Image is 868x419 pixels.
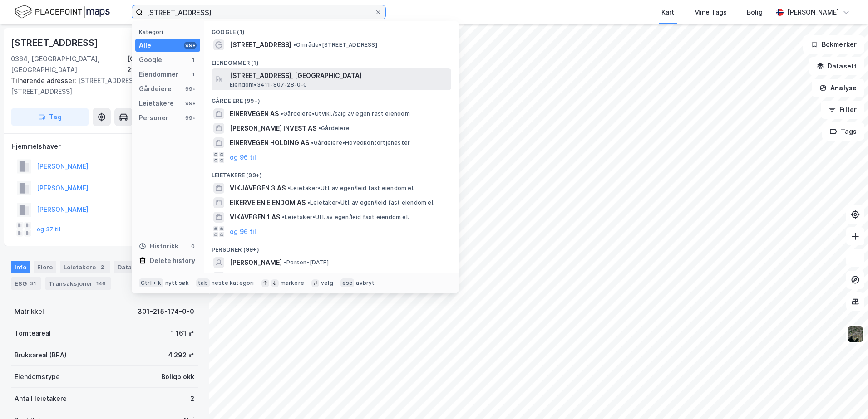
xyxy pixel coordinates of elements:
div: velg [321,279,333,287]
div: ESG [11,277,41,290]
div: 0 [189,243,197,250]
div: Ctrl + k [139,278,163,287]
div: Kart [661,7,674,18]
div: Personer [139,112,168,123]
div: Leietakere [60,261,110,273]
div: 0364, [GEOGRAPHIC_DATA], [GEOGRAPHIC_DATA] [11,54,127,75]
div: nytt søk [165,279,189,287]
button: Analyse [812,79,864,97]
span: [PERSON_NAME] INVEST AS [230,123,316,134]
span: • [293,41,296,48]
div: 31 [29,279,38,288]
div: [STREET_ADDRESS], [STREET_ADDRESS] [11,75,191,97]
span: • [311,139,314,146]
div: Leietakere (99+) [204,165,459,181]
span: EINERVEGEN HOLDING AS [230,137,309,148]
div: Eiendommer (1) [204,52,459,68]
div: Alle [139,40,151,51]
button: og 96 til [230,152,256,163]
div: Eiendommer [139,69,178,80]
div: 99+ [184,42,197,49]
div: avbryt [356,279,375,287]
div: Bruksareal (BRA) [15,350,67,361]
span: [PERSON_NAME] [230,257,282,268]
div: Gårdeiere [139,83,172,94]
input: Søk på adresse, matrikkel, gårdeiere, leietakere eller personer [143,5,375,19]
div: [PERSON_NAME] [787,7,839,18]
img: logo.f888ab2527a4732fd821a326f86c7f29.svg [15,4,110,20]
button: Datasett [809,57,864,75]
span: • [287,185,290,191]
button: Tag [11,108,89,126]
button: Tags [822,122,864,141]
span: VIKAVEGEN 1 AS [230,212,280,223]
div: Eiendomstype [15,371,60,382]
span: • [307,199,310,206]
div: 2 [98,263,107,272]
div: Bolig [747,7,763,18]
div: Mine Tags [694,7,727,18]
div: Boligblokk [161,371,194,382]
div: 2 [190,393,194,404]
span: Tilhørende adresser: [11,77,78,84]
div: Gårdeiere (99+) [204,90,459,107]
div: esc [340,278,355,287]
div: Matrikkel [15,306,44,317]
span: Område • [STREET_ADDRESS] [293,41,377,49]
span: Gårdeiere [318,125,350,132]
div: Hjemmelshaver [11,141,197,152]
span: • [284,259,286,266]
img: 9k= [847,326,864,343]
span: [PERSON_NAME] [230,272,282,283]
span: Leietaker • Utl. av egen/leid fast eiendom el. [307,199,434,206]
div: [GEOGRAPHIC_DATA], 215/174 [127,54,198,75]
div: 1 161 ㎡ [171,328,194,339]
div: Antall leietakere [15,393,67,404]
span: Leietaker • Utl. av egen/leid fast eiendom el. [282,214,409,221]
div: 99+ [184,100,197,107]
div: Info [11,261,30,273]
span: • [282,214,285,220]
div: Google [139,54,162,65]
button: og 96 til [230,226,256,237]
div: Delete history [150,255,195,266]
div: Tomteareal [15,328,51,339]
div: 99+ [184,114,197,122]
span: • [318,125,321,132]
span: Leietaker • Utl. av egen/leid fast eiendom el. [287,185,414,192]
span: VIKJAVEGEN 3 AS [230,183,286,194]
div: Kategori [139,29,200,35]
div: Kontrollprogram for chat [823,375,868,419]
div: 1 [189,56,197,63]
div: Datasett [114,261,148,273]
div: Google (1) [204,21,459,38]
div: Personer (99+) [204,239,459,255]
iframe: Chat Widget [823,375,868,419]
div: Leietakere [139,98,174,109]
button: Filter [821,101,864,119]
div: Eiere [34,261,56,273]
div: 146 [94,279,108,288]
div: Historikk [139,241,178,252]
div: tab [196,278,210,287]
div: [STREET_ADDRESS] [11,35,100,50]
div: 4 292 ㎡ [168,350,194,361]
span: Person • [DATE] [284,259,329,266]
div: 99+ [184,85,197,93]
div: neste kategori [212,279,254,287]
div: Transaksjoner [45,277,111,290]
button: Bokmerker [803,35,864,54]
span: EINERVEGEN AS [230,108,279,119]
span: [STREET_ADDRESS] [230,39,291,50]
span: Eiendom • 3411-807-28-0-0 [230,81,307,88]
div: 301-215-174-0-0 [138,306,194,317]
div: 1 [189,71,197,78]
span: Gårdeiere • Utvikl./salg av egen fast eiendom [281,110,410,117]
span: EIKERVEIEN EIENDOM AS [230,197,306,208]
div: markere [281,279,304,287]
span: [STREET_ADDRESS], [GEOGRAPHIC_DATA] [230,70,448,81]
span: Gårdeiere • Hovedkontortjenester [311,139,410,146]
span: • [281,110,283,117]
